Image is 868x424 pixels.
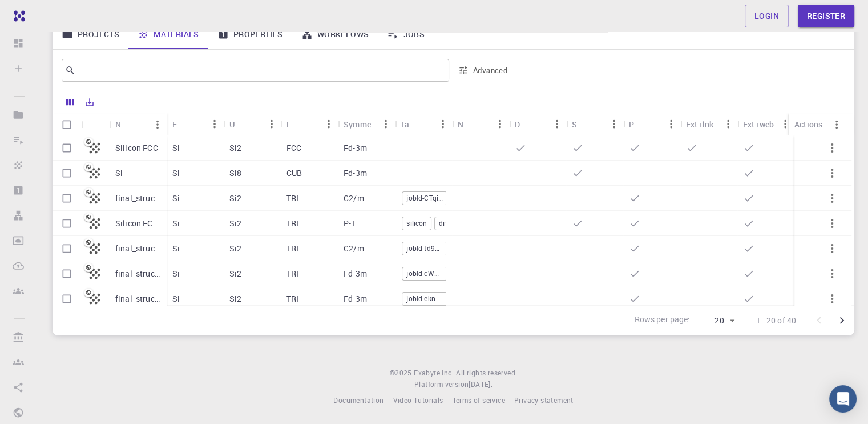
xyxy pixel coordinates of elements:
[414,367,454,379] a: Exabyte Inc.
[829,385,857,413] div: Open Intercom Messenger
[390,367,414,379] span: © 2025
[402,269,447,278] span: jobId-cWWSqH6FkbwEdQods
[60,93,80,111] button: Columns
[281,113,338,135] div: Lattice
[292,19,378,49] a: Workflows
[148,115,167,134] button: Menu
[115,167,123,179] p: Si
[509,113,566,135] div: Default
[605,115,623,133] button: Menu
[452,395,504,405] span: Terms of service
[172,167,180,179] p: Si
[130,115,148,134] button: Sort
[434,115,452,133] button: Menu
[9,10,25,22] img: logo
[229,113,244,135] div: Unit Cell Formula
[830,309,853,332] button: Go to next page
[172,193,180,204] p: Si
[629,113,644,135] div: Public
[469,379,492,390] a: [DATE].
[458,113,473,135] div: Non-periodic
[110,113,167,135] div: Name
[229,268,241,279] p: Si2
[286,268,298,279] p: TRI
[344,142,367,154] p: Fd-3m
[344,268,367,279] p: Fd-3m
[344,293,367,305] p: Fd-3m
[634,314,690,327] p: Rows per page:
[229,218,241,229] p: Si2
[745,5,789,27] a: Login
[415,115,434,133] button: Sort
[344,193,364,204] p: C2/m
[473,115,491,133] button: Sort
[172,113,187,135] div: Formula
[662,115,680,133] button: Menu
[514,395,574,405] span: Privacy statement
[115,193,161,204] p: final_structure
[514,395,574,406] a: Privacy statement
[80,93,99,111] button: Export
[794,113,822,135] div: Actions
[115,218,161,229] p: Silicon FCC (distorted lattice)
[454,61,513,79] button: Advanced
[128,19,208,49] a: Materials
[229,243,241,254] p: Si2
[469,379,492,389] span: [DATE] .
[377,115,395,133] button: Menu
[172,243,180,254] p: Si
[172,268,180,279] p: Si
[205,115,224,133] button: Menu
[695,313,738,329] div: 20
[172,142,180,154] p: Si
[338,113,395,135] div: Symmetry
[737,113,794,135] div: Ext+web
[333,395,383,405] span: Documentation
[115,113,130,135] div: Name
[172,218,180,229] p: Si
[344,113,377,135] div: Symmetry
[115,243,161,254] p: final_structure
[435,218,471,228] span: distorted
[244,115,263,133] button: Sort
[776,115,794,133] button: Menu
[798,5,854,27] a: Register
[402,218,431,228] span: silicon
[229,167,241,179] p: Si8
[187,115,205,133] button: Sort
[414,379,469,390] span: Platform version
[827,115,846,134] button: Menu
[344,243,364,254] p: C2/m
[756,315,797,326] p: 1–20 of 40
[623,113,680,135] div: Public
[686,113,713,135] div: Ext+lnk
[548,115,566,133] button: Menu
[743,113,774,135] div: Ext+web
[680,113,737,135] div: Ext+lnk
[286,243,298,254] p: TRI
[263,115,281,133] button: Menu
[401,113,415,135] div: Tags
[572,113,587,135] div: Shared
[393,395,443,406] a: Video Tutorials
[414,368,454,377] span: Exabyte Inc.
[286,218,298,229] p: TRI
[286,167,302,179] p: CUB
[53,19,128,49] a: Projects
[115,142,158,154] p: Silicon FCC
[344,167,367,179] p: Fd-3m
[286,193,298,204] p: TRI
[402,294,447,303] span: jobId-ekngai43tH6uYisTj
[644,115,662,133] button: Sort
[395,113,452,135] div: Tags
[229,293,241,305] p: Si2
[452,395,504,406] a: Terms of service
[719,115,737,133] button: Menu
[229,142,241,154] p: Si2
[320,115,338,133] button: Menu
[115,293,161,305] p: final_structure
[286,142,301,154] p: FCC
[378,19,434,49] a: Jobs
[789,113,846,135] div: Actions
[115,268,161,279] p: final_structure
